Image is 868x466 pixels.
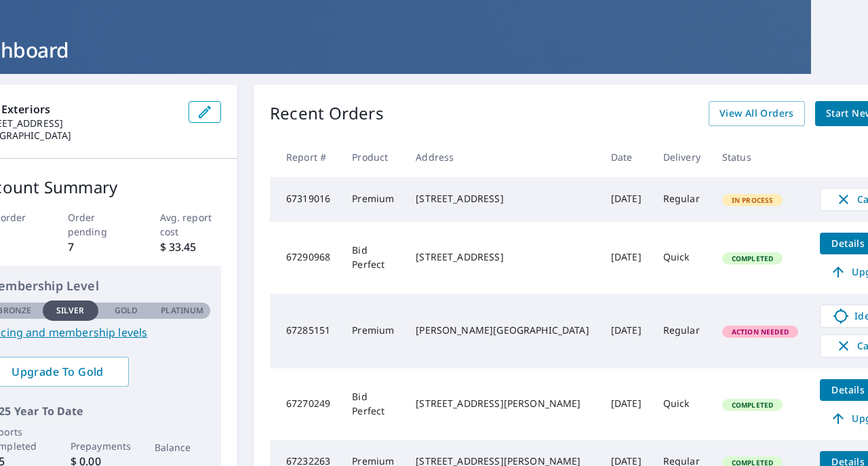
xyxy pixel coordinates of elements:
p: Balance [155,440,211,454]
a: View All Orders [709,101,805,126]
td: Regular [652,177,711,222]
p: Avg. report cost [160,210,222,239]
p: Gold [115,305,138,317]
td: Premium [341,294,405,368]
td: Quick [652,368,711,440]
p: Platinum [161,305,203,317]
td: 67270249 [270,368,341,440]
td: [DATE] [600,294,652,368]
td: Premium [341,177,405,222]
div: [STREET_ADDRESS] [416,250,589,264]
td: Bid Perfect [341,368,405,440]
div: [STREET_ADDRESS] [416,192,589,206]
p: $ 33.45 [160,239,222,255]
p: Order pending [68,210,130,239]
p: Silver [56,305,85,317]
span: Completed [724,254,781,263]
td: 67290968 [270,222,341,294]
td: [DATE] [600,177,652,222]
td: Bid Perfect [341,222,405,294]
th: Address [405,137,600,177]
td: Regular [652,294,711,368]
th: Status [711,137,809,177]
span: View All Orders [719,105,794,122]
p: Prepayments [71,439,127,453]
div: [STREET_ADDRESS][PERSON_NAME] [416,397,589,410]
th: Date [600,137,652,177]
span: Completed [724,400,781,410]
td: 67319016 [270,177,341,222]
td: Quick [652,222,711,294]
td: [DATE] [600,368,652,440]
td: [DATE] [600,222,652,294]
div: [PERSON_NAME][GEOGRAPHIC_DATA] [416,324,589,337]
th: Report # [270,137,341,177]
p: Recent Orders [270,101,384,126]
span: Action Needed [724,327,797,336]
p: 7 [68,239,130,255]
th: Product [341,137,405,177]
th: Delivery [652,137,711,177]
td: 67285151 [270,294,341,368]
span: In Process [724,195,782,205]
